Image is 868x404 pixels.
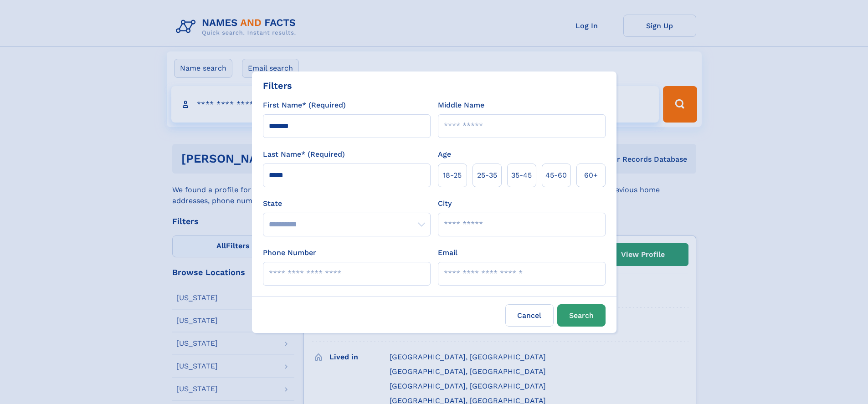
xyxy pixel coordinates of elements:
span: 18‑25 [443,170,462,181]
label: Last Name* (Required) [263,149,345,160]
span: 25‑35 [477,170,497,181]
span: 35‑45 [511,170,532,181]
label: Age [438,149,451,160]
label: State [263,198,431,209]
label: City [438,198,452,209]
label: Cancel [505,304,554,327]
div: Filters [263,79,292,92]
label: First Name* (Required) [263,100,346,111]
label: Phone Number [263,247,316,258]
span: 45‑60 [545,170,567,181]
button: Search [557,304,606,327]
label: Email [438,247,457,258]
label: Middle Name [438,100,484,111]
span: 60+ [584,170,598,181]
